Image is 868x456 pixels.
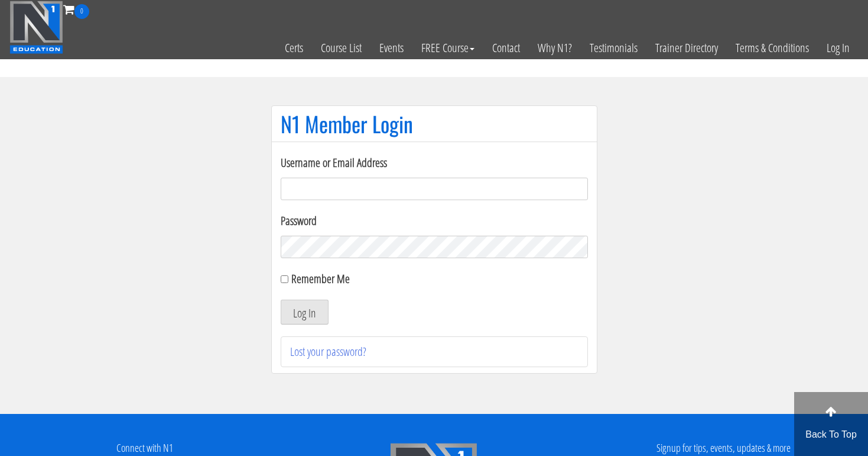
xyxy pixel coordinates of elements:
h1: N1 Member Login [281,112,588,136]
p: Back To Top [794,428,868,442]
a: Testimonials [581,19,646,77]
a: 0 [63,1,89,17]
a: Events [370,19,412,77]
span: 0 [74,4,89,19]
a: Course List [312,19,370,77]
label: Username or Email Address [281,154,588,172]
a: FREE Course [412,19,483,77]
a: Certs [276,19,312,77]
h4: Signup for tips, events, updates & more [587,442,859,454]
a: Lost your password? [290,343,366,359]
a: Why N1? [529,19,581,77]
img: n1-education [9,1,63,54]
label: Remember Me [291,271,350,287]
a: Terms & Conditions [727,19,818,77]
a: Log In [818,19,859,77]
h4: Connect with N1 [9,442,281,454]
label: Password [281,212,588,230]
a: Trainer Directory [646,19,727,77]
a: Contact [483,19,529,77]
button: Log In [281,300,329,325]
